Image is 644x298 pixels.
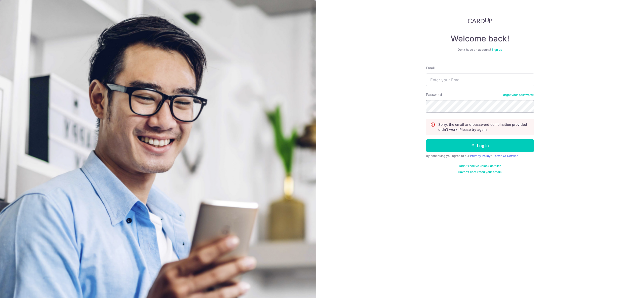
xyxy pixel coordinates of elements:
[426,139,534,152] button: Log in
[458,170,502,174] a: Haven't confirmed your email?
[438,122,530,132] p: Sorry, the email and password combination provided didn't work. Please try again.
[426,92,442,97] label: Password
[492,48,502,51] a: Sign up
[426,74,534,86] input: Enter your Email
[426,66,435,71] label: Email
[426,48,534,52] div: Don’t have an account?
[470,154,491,158] a: Privacy Policy
[459,164,501,168] a: Didn't receive unlock details?
[493,154,518,158] a: Terms Of Service
[426,154,534,158] div: By continuing you agree to our &
[426,34,534,44] h4: Welcome back!
[501,93,534,97] a: Forgot your password?
[468,18,492,24] img: CardUp Logo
